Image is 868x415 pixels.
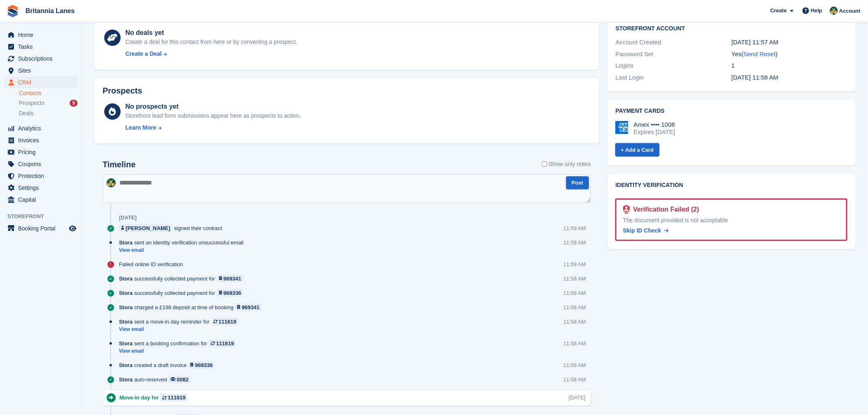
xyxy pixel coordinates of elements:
[160,394,187,402] a: 111619
[4,65,78,76] a: menu
[119,318,242,326] div: sent a move-in day reminder for
[119,214,137,221] div: [DATE]
[195,361,212,369] div: 969336
[623,216,840,225] div: The document provided is not acceptable
[564,340,586,347] div: 11:58 AM
[119,303,132,311] span: Stora
[616,73,732,82] div: Last Login
[634,121,675,128] div: Amex •••• 1008
[18,223,67,234] span: Booking Portal
[4,182,78,194] a: menu
[4,123,78,134] a: menu
[616,24,847,32] h2: Storefront Account
[168,394,185,402] div: 111619
[126,224,170,232] div: [PERSON_NAME]
[623,205,630,214] img: Identity Verification Ready
[235,303,262,311] a: 969341
[119,239,248,246] div: sent an identity verification unsuccessful email
[623,227,661,234] span: Skip ID Check
[19,99,44,107] span: Prospects
[564,303,586,311] div: 11:58 AM
[4,135,78,146] a: menu
[18,194,67,205] span: Capital
[188,361,215,369] a: 969336
[564,361,586,369] div: 11:58 AM
[731,61,847,71] div: 1
[18,53,67,64] span: Subscriptions
[119,275,132,283] span: Stora
[616,108,847,114] h2: Payment cards
[119,361,219,369] div: created a draft invoice
[18,135,67,146] span: Invoices
[18,77,67,88] span: CRM
[742,50,778,57] span: ( )
[126,28,297,38] div: No deals yet
[616,38,732,47] div: Account Created
[119,289,132,297] span: Stora
[119,340,240,347] div: sent a booking confirmation for
[4,41,78,52] a: menu
[616,50,732,59] div: Password Set
[217,275,244,283] a: 969341
[564,289,586,297] div: 11:58 AM
[564,376,586,383] div: 11:58 AM
[731,74,779,81] time: 2025-10-01 10:58:54 UTC
[731,38,847,47] div: [DATE] 11:57 AM
[209,340,236,347] a: 111619
[4,158,78,170] a: menu
[564,239,586,246] div: 11:59 AM
[634,128,675,136] div: Expires [DATE]
[119,318,132,326] span: Stora
[4,53,78,64] a: menu
[19,99,78,107] a: Prospects 5
[7,212,82,221] span: Storefront
[119,224,172,232] a: [PERSON_NAME]
[217,289,244,297] a: 969336
[119,394,192,402] div: Move-in day for
[126,50,297,58] a: Create a Deal
[616,61,732,71] div: Logins
[126,38,297,46] div: Create a deal for this contact from here or by converting a prospect.
[7,5,19,17] img: stora-icon-8386f47178a22dfd0bd8f6a31ec36ba5ce8667c1dd55bd0f319d3a0aa187defe.svg
[566,176,589,190] button: Post
[119,224,226,232] div: signed their contract
[630,205,699,214] div: Verification Failed (2)
[4,194,78,205] a: menu
[18,146,67,158] span: Pricing
[216,340,234,347] div: 111619
[126,112,301,120] div: Storefront lead form submissions appear here as prospects to action.
[19,89,78,97] a: Contacts
[542,160,591,169] label: Show only notes
[615,121,628,134] img: Amex Logo
[119,289,247,297] div: successfully collected payment for
[119,260,187,268] div: Failed online ID verification
[18,182,67,194] span: Settings
[744,50,776,57] a: Send Reset
[119,376,132,383] span: Stora
[564,275,586,283] div: 11:58 AM
[811,7,822,15] span: Help
[18,158,67,170] span: Coupons
[564,260,586,268] div: 11:59 AM
[242,303,260,311] div: 969341
[126,102,301,112] div: No prospects yet
[616,182,847,189] h2: Identity verification
[18,170,67,182] span: Protection
[119,376,195,383] div: auto-reserved
[103,86,142,96] h2: Prospects
[4,223,78,234] a: menu
[623,226,669,235] a: Skip ID Check
[119,247,248,254] a: View email
[4,77,78,88] a: menu
[4,29,78,41] a: menu
[224,275,241,283] div: 969341
[126,50,162,58] div: Create a Deal
[219,318,236,326] div: 111619
[119,348,240,355] a: View email
[126,123,156,132] div: Learn More
[119,239,132,246] span: Stora
[18,29,67,41] span: Home
[103,160,136,169] h2: Timeline
[615,143,660,157] a: + Add a Card
[22,4,78,18] a: Britannia Lanes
